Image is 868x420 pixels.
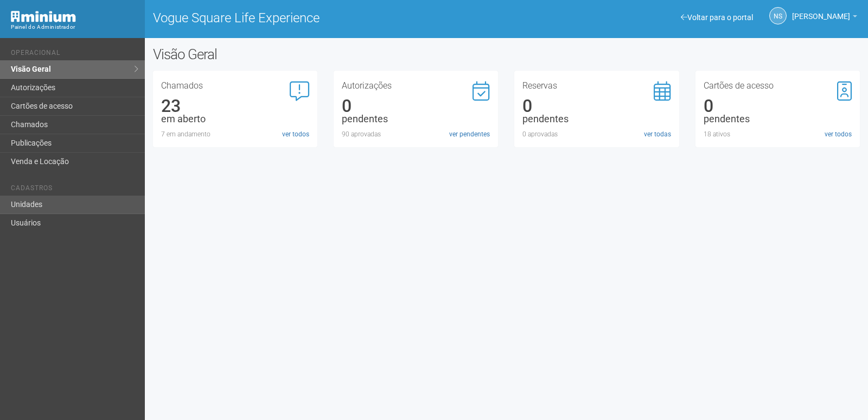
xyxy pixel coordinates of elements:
[153,11,499,25] h1: Vogue Square Life Experience
[769,7,787,24] a: NS
[161,129,309,139] div: 7 em andamento
[342,129,490,139] div: 90 aprovadas
[522,114,671,124] div: pendentes
[704,101,852,111] div: 0
[644,129,671,139] a: ver todas
[11,22,137,32] div: Painel do Administrador
[161,114,309,124] div: em aberto
[825,129,852,139] a: ver todos
[282,129,309,139] a: ver todos
[522,129,671,139] div: 0 aprovadas
[342,114,490,124] div: pendentes
[153,46,438,62] h2: Visão Geral
[792,14,857,22] a: [PERSON_NAME]
[449,129,490,139] a: ver pendentes
[161,82,309,90] h3: Chamados
[704,114,852,124] div: pendentes
[522,101,671,111] div: 0
[11,11,76,22] img: Minium
[522,82,671,90] h3: Reservas
[161,101,309,111] div: 23
[792,2,850,21] span: Nicolle Silva
[11,184,137,196] li: Cadastros
[704,82,852,90] h3: Cartões de acesso
[681,13,753,22] a: Voltar para o portal
[342,101,490,111] div: 0
[342,82,490,90] h3: Autorizações
[704,129,852,139] div: 18 ativos
[11,49,137,60] li: Operacional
